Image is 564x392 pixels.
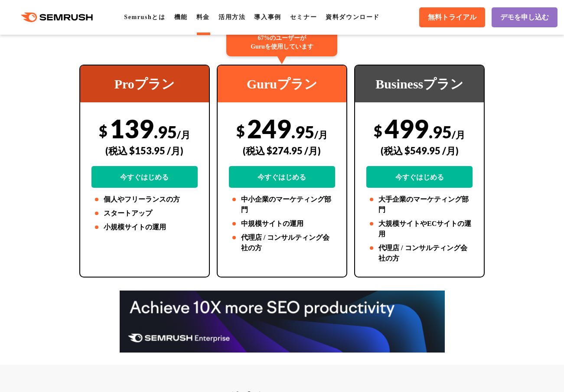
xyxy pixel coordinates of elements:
[91,166,198,188] a: 今すぐはじめる
[91,222,198,232] li: 小規模サイトの運用
[428,13,476,22] span: 無料トライアル
[229,166,335,188] a: 今すぐはじめる
[80,65,209,102] div: Proプラン
[366,243,473,264] li: 代理店 / コンサルティング会社の方
[174,14,188,20] a: 機能
[91,135,198,166] div: (税込 $153.95 /月)
[91,208,198,219] li: スタートアップ
[229,219,335,229] li: 中規模サイトの運用
[229,135,335,166] div: (税込 $274.95 /月)
[291,122,314,142] span: .95
[452,129,465,140] span: /月
[196,14,210,20] a: 料金
[254,14,281,20] a: 導入事例
[226,29,337,56] div: 67%のユーザーが Guruを使用しています
[366,219,473,239] li: 大規模サイトやECサイトの運用
[314,129,328,140] span: /月
[290,14,317,20] a: セミナー
[419,7,485,27] a: 無料トライアル
[236,122,245,140] span: $
[366,113,473,188] div: 499
[229,232,335,253] li: 代理店 / コンサルティング会社の方
[229,194,335,215] li: 中小企業のマーケティング部門
[366,166,473,188] a: 今すぐはじめる
[177,129,190,140] span: /月
[492,7,557,27] a: デモを申し込む
[429,122,452,142] span: .95
[355,65,484,102] div: Businessプラン
[91,194,198,205] li: 個人やフリーランスの方
[91,113,198,188] div: 139
[366,135,473,166] div: (税込 $549.95 /月)
[218,65,346,102] div: Guruプラン
[500,13,549,22] span: デモを申し込む
[374,122,382,140] span: $
[366,194,473,215] li: 大手企業のマーケティング部門
[124,14,165,20] a: Semrushとは
[99,122,108,140] span: $
[229,113,335,188] div: 249
[326,14,380,20] a: 資料ダウンロード
[154,122,177,142] span: .95
[218,14,245,20] a: 活用方法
